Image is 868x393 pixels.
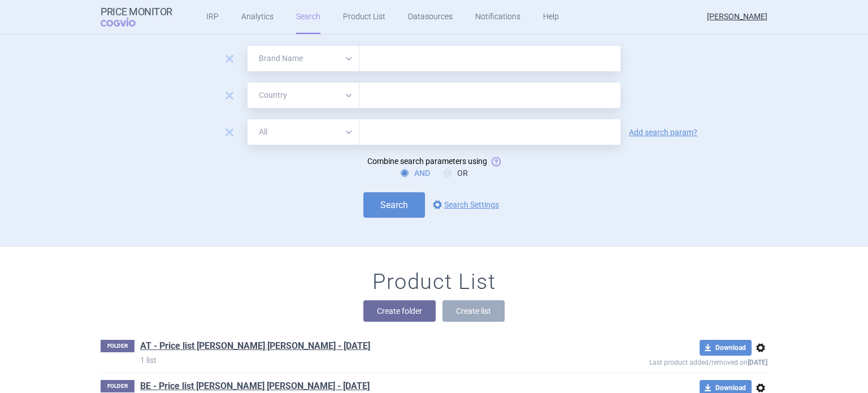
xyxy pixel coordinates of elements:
[140,355,567,366] p: 1 list
[401,167,430,179] label: AND
[629,128,697,136] a: Add search param?
[363,192,425,218] button: Search
[367,157,487,166] span: Combine search parameters using
[700,340,752,356] button: Download
[372,269,496,295] h1: Product List
[567,356,767,366] p: Last product added/removed on
[748,359,767,366] strong: [DATE]
[140,340,370,355] h1: AT - Price list Eli Lilly - Sep 2021
[140,380,370,392] a: BE - Price list [PERSON_NAME] [PERSON_NAME] - [DATE]
[363,300,436,322] button: Create folder
[444,167,468,179] label: OR
[101,18,151,27] span: COGVIO
[101,6,172,18] strong: Price Monitor
[101,380,134,392] p: FOLDER
[101,340,134,352] p: FOLDER
[101,6,172,28] a: Price MonitorCOGVIO
[442,300,505,322] button: Create list
[140,340,370,352] a: AT - Price list [PERSON_NAME] [PERSON_NAME] - [DATE]
[431,198,499,211] a: Search Settings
